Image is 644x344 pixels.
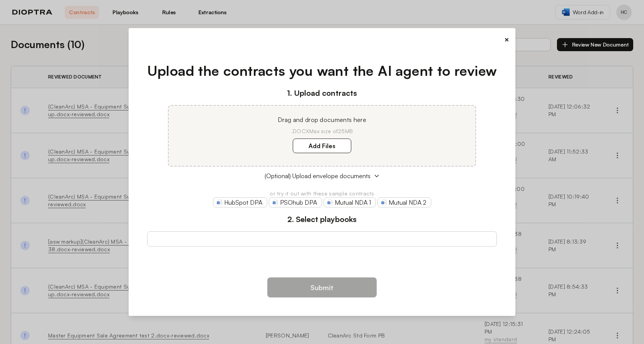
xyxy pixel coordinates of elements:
[147,190,497,197] p: or try it out with these sample contracts
[147,214,497,225] h3: 2. Select playbooks
[267,277,377,297] button: Submit
[504,34,509,45] button: ×
[293,139,351,153] label: Add Files
[377,197,431,207] a: Mutual NDA 2
[147,60,497,81] h1: Upload the contracts you want the AI agent to review
[324,197,376,207] a: Mutual NDA 1
[178,115,466,124] p: Drag and drop documents here
[147,171,497,180] button: (Optional) Upload envelope documents
[213,197,267,207] a: HubSpot DPA
[269,197,322,207] a: PSOhub DPA
[178,127,466,135] p: .DOCX Max size of 25MB
[147,87,497,99] h3: 1. Upload contracts
[265,171,371,180] span: (Optional) Upload envelope documents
